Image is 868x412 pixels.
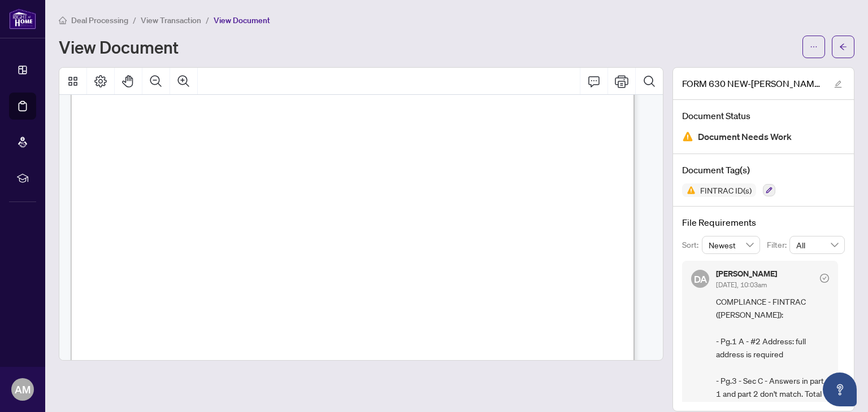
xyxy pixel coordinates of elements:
p: Sort: [682,239,702,251]
span: arrow-left [839,43,847,51]
span: edit [834,80,842,88]
button: Open asap [823,372,857,406]
span: View Transaction [141,15,201,25]
h4: File Requirements [682,216,845,229]
li: / [133,14,136,27]
span: ellipsis [810,43,818,51]
span: DA [693,271,707,286]
span: Newest [709,236,754,253]
h1: View Document [59,38,179,56]
span: Document Needs Work [698,129,792,144]
span: All [796,236,838,253]
span: AM [15,382,31,397]
span: FINTRAC ID(s) [696,186,756,194]
h5: [PERSON_NAME] [716,270,777,278]
span: FORM 630 NEW-[PERSON_NAME].pdf [682,77,823,90]
span: check-circle [820,274,829,283]
h4: Document Tag(s) [682,163,845,177]
h4: Document Status [682,109,845,122]
img: Status Icon [682,183,696,197]
span: Deal Processing [71,15,128,25]
img: Document Status [682,131,693,142]
span: [DATE], 10:03am [716,280,767,289]
li: / [206,14,209,27]
p: Filter: [767,239,789,251]
span: View Document [214,15,270,25]
img: logo [9,8,36,29]
span: home [59,16,67,24]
